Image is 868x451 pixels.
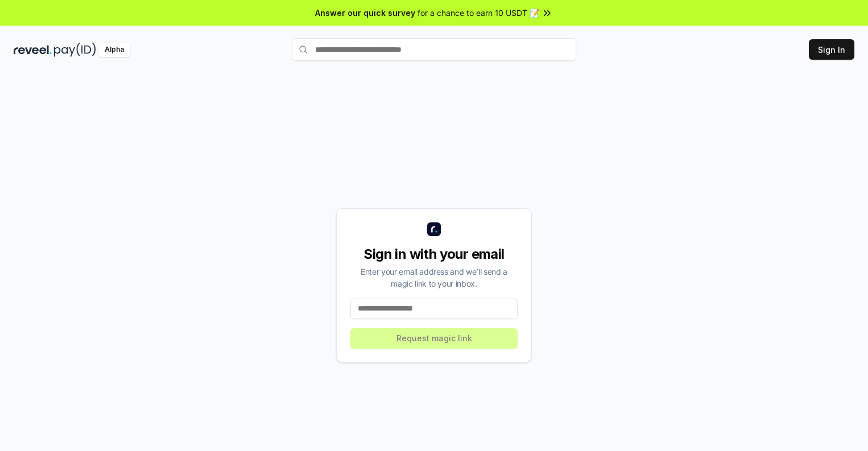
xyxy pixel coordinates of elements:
[54,43,96,57] img: pay_id
[809,39,854,60] button: Sign In
[350,266,518,289] div: Enter your email address and we’ll send a magic link to your inbox.
[315,7,415,19] span: Answer our quick survey
[418,7,539,19] span: for a chance to earn 10 USDT 📝
[14,43,52,57] img: reveel_dark
[98,43,130,57] div: Alpha
[350,245,518,263] div: Sign in with your email
[427,222,441,236] img: logo_small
